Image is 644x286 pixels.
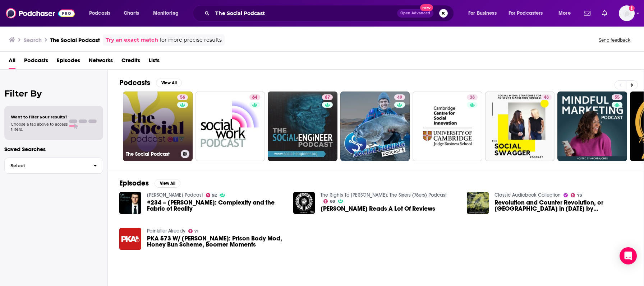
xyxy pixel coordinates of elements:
span: Revolution and Counter Revolution, or [GEOGRAPHIC_DATA] in [DATE] by [PERSON_NAME] ~ Full Audiobo... [494,200,632,212]
button: Send feedback [597,37,632,43]
a: Credits [121,55,140,69]
a: Spike Reads A Lot Of Reviews [321,206,435,212]
a: 49 [340,92,410,161]
span: 68 [330,200,335,203]
span: Choose a tab above to access filters. [11,122,68,132]
button: open menu [84,8,120,19]
a: 64 [249,94,260,100]
h3: The Social Podcast [50,37,100,43]
a: PodcastsView All [119,78,182,87]
a: Show notifications dropdown [599,7,610,19]
a: 64 [195,92,265,161]
span: Open Advanced [400,11,430,15]
h2: Episodes [119,179,149,188]
a: 71 [188,229,199,233]
span: For Business [468,8,497,18]
a: Lists [149,55,160,69]
button: Show profile menu [619,5,635,21]
a: 49 [394,94,405,100]
a: 55 [557,92,627,161]
a: PKA 573 W/ Josh Pillault: Prison Body Mod, Honey Bun Scheme, Boomer Moments [147,235,285,248]
a: 48 [485,92,555,161]
span: Logged in as sashagoldin [619,5,635,21]
a: 38 [467,94,478,100]
a: The Rights To Ricky Sanchez: The Sixers (76ers) Podcast [321,192,447,198]
span: Select [5,163,88,168]
a: 73 [571,193,582,197]
input: Search podcasts, credits, & more... [212,8,397,19]
a: Episodes [57,55,80,69]
svg: Add a profile image [629,5,635,11]
img: User Profile [619,5,635,21]
span: 73 [577,194,582,197]
div: Search podcasts, credits, & more... [199,5,461,22]
span: [PERSON_NAME] Reads A Lot Of Reviews [321,206,435,212]
span: PKA 573 W/ [PERSON_NAME]: Prison Body Mod, Honey Bun Scheme, Boomer Moments [147,235,285,248]
span: 64 [252,94,257,101]
a: Charts [119,8,143,19]
span: 48 [544,94,549,101]
a: Revolution and Counter Revolution, or Germany in 1848 by Karl Marx ~ Full Audiobook [history] [494,200,632,212]
h2: Filter By [4,88,103,99]
button: Open AdvancedNew [397,9,433,18]
a: Classic Audiobook Collection [494,192,561,198]
span: New [420,4,433,11]
h3: Search [24,37,42,43]
img: Revolution and Counter Revolution, or Germany in 1848 by Karl Marx ~ Full Audiobook [history] [467,192,489,214]
span: 49 [397,94,402,101]
span: Podcasts [89,8,110,18]
a: Try an exact match [106,36,158,44]
a: 38 [413,92,482,161]
a: Podcasts [24,55,48,69]
span: Monitoring [153,8,179,18]
button: open menu [148,8,188,19]
span: 56 [180,94,185,101]
a: All [9,55,15,69]
span: 71 [194,230,198,233]
a: Networks [89,55,113,69]
a: 67 [322,94,333,100]
a: Lex Fridman Podcast [147,192,203,198]
span: 55 [615,94,620,101]
span: #234 – [PERSON_NAME]: Complexity and the Fabric of Reality [147,200,285,212]
span: For Podcasters [509,8,543,18]
img: Podchaser - Follow, Share and Rate Podcasts [6,6,75,20]
span: 67 [325,94,330,101]
a: 48 [541,94,552,100]
button: open menu [463,8,506,19]
a: 68 [323,199,335,203]
button: View All [155,179,180,188]
button: open menu [553,8,580,19]
a: 67 [268,92,337,161]
img: #234 – Stephen Wolfram: Complexity and the Fabric of Reality [119,192,141,214]
span: 92 [212,194,217,197]
button: Select [4,158,103,174]
span: Want to filter your results? [11,114,68,119]
a: 56The Social Podcast [123,92,193,161]
button: View All [156,79,182,87]
a: #234 – Stephen Wolfram: Complexity and the Fabric of Reality [147,200,285,212]
h3: The Social Podcast [126,151,178,157]
h2: Podcasts [119,78,150,87]
span: 38 [470,94,475,101]
a: EpisodesView All [119,179,180,188]
div: Open Intercom Messenger [620,247,637,264]
span: Charts [124,8,139,18]
img: PKA 573 W/ Josh Pillault: Prison Body Mod, Honey Bun Scheme, Boomer Moments [119,228,141,250]
a: 55 [612,94,622,100]
p: Saved Searches [4,146,103,153]
a: Painkiller Already [147,228,185,234]
button: open menu [504,8,553,19]
img: Spike Reads A Lot Of Reviews [293,192,315,214]
span: for more precise results [160,36,222,44]
a: Show notifications dropdown [581,7,593,19]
